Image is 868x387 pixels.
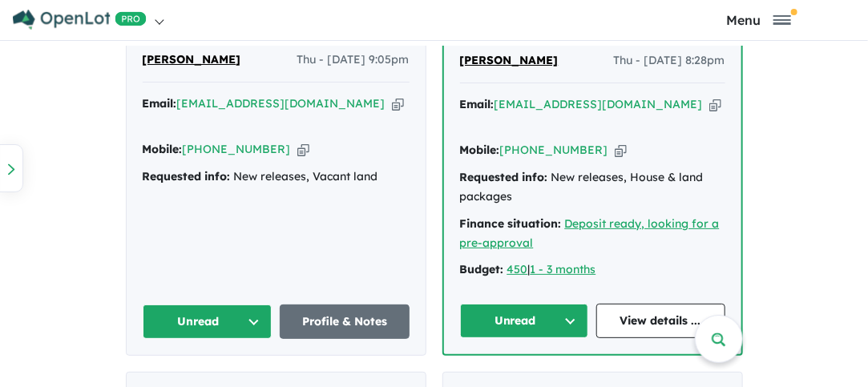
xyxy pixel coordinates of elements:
[143,52,241,67] span: [PERSON_NAME]
[143,50,241,70] a: [PERSON_NAME]
[507,262,528,276] a: 450
[143,304,273,339] button: Unread
[709,96,721,113] button: Copy
[500,143,608,157] a: [PHONE_NUMBER]
[614,51,725,71] span: Thu - [DATE] 8:28pm
[143,169,231,183] strong: Requested info:
[460,53,559,67] span: [PERSON_NAME]
[596,304,725,338] a: View details ...
[460,168,725,207] div: New releases, House & land packages
[653,12,864,27] button: Toggle navigation
[183,142,291,156] a: [PHONE_NUMBER]
[280,304,410,339] a: Profile & Notes
[143,142,183,156] strong: Mobile:
[460,260,725,280] div: |
[297,50,410,70] span: Thu - [DATE] 9:05pm
[460,216,562,231] strong: Finance situation:
[460,216,720,250] a: Deposit ready, looking for a pre-approval
[143,167,410,187] div: New releases, Vacant land
[460,170,548,184] strong: Requested info:
[13,10,147,30] img: Openlot PRO Logo White
[460,51,559,71] a: [PERSON_NAME]
[460,143,500,157] strong: Mobile:
[143,96,177,111] strong: Email:
[177,96,386,111] a: [EMAIL_ADDRESS][DOMAIN_NAME]
[297,141,309,158] button: Copy
[392,95,404,112] button: Copy
[615,142,627,159] button: Copy
[495,97,703,111] a: [EMAIL_ADDRESS][DOMAIN_NAME]
[460,262,504,276] strong: Budget:
[531,262,596,276] a: 1 - 3 months
[460,97,495,111] strong: Email:
[460,304,589,338] button: Unread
